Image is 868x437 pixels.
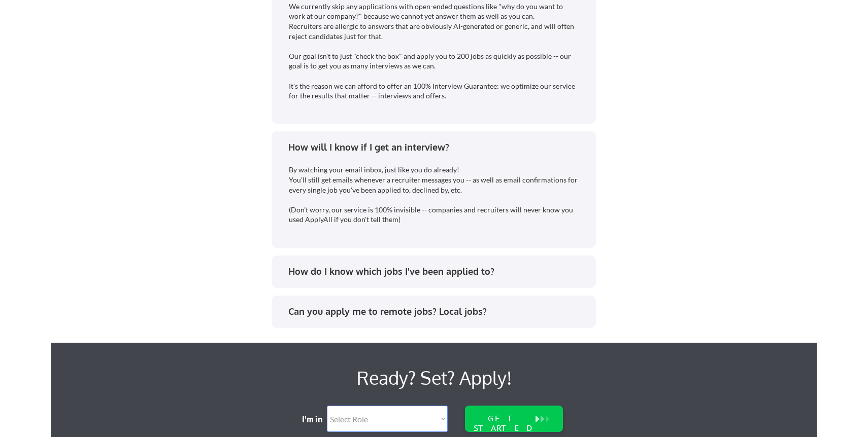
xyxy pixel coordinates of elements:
div: How will I know if I get an interview? [288,141,586,154]
div: How do I know which jobs I've been applied to? [288,265,586,278]
div: Can you apply me to remote jobs? Local jobs? [288,305,586,318]
div: GET STARTED [472,414,537,433]
div: By watching your email inbox, just like you do already! You'll still get emails whenever a recrui... [289,165,580,225]
div: Ready? Set? Apply! [193,363,675,392]
div: We currently skip any applications with open-ended questions like "why do you want to work at our... [289,2,580,101]
div: I'm in [302,414,329,425]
